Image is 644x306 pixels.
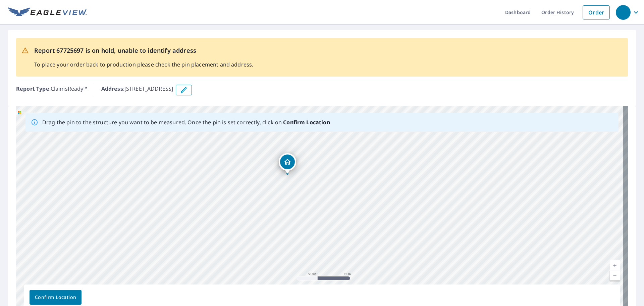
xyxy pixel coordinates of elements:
[8,7,87,17] img: EV Logo
[583,5,610,19] a: Order
[283,119,330,126] b: Confirm Location
[30,290,82,305] button: Confirm Location
[42,118,330,126] p: Drag the pin to the structure you want to be measured. Once the pin is set correctly, click on
[34,60,253,69] p: To place your order back to production please check the pin placement and address.
[101,85,123,92] b: Address
[279,153,296,174] div: Dropped pin, building 1, Residential property, 532 Twins Ln Mason, TX 76856
[16,85,88,95] p: : ClaimsReady™
[101,85,173,95] p: : [STREET_ADDRESS]
[16,85,49,92] b: Report Type
[35,293,76,302] span: Confirm Location
[610,270,620,280] a: Current Level 19, Zoom Out
[610,260,620,270] a: Current Level 19, Zoom In
[34,46,253,55] p: Report 67725697 is on hold, unable to identify address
